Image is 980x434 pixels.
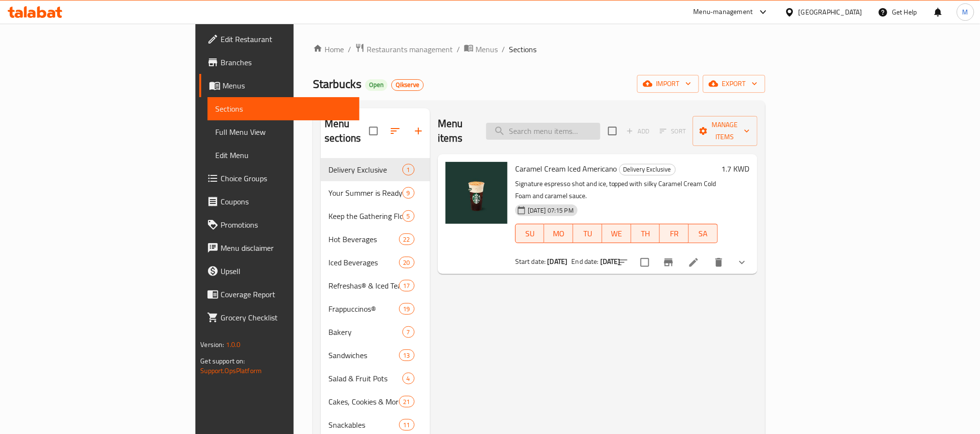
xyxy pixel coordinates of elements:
[328,233,399,245] span: Hot Beverages
[328,210,402,222] span: Keep the Gathering Flowing
[445,162,507,224] img: Caramel Cream Iced Americano
[321,344,430,367] div: Sandwiches13
[328,349,399,361] div: Sandwiches
[963,7,968,17] span: M
[328,326,402,338] span: Bakery
[464,43,498,56] a: Menus
[515,255,546,268] span: Start date:
[215,103,351,115] span: Sections
[400,235,414,244] span: 22
[321,274,430,297] div: Refreshas® & Iced Teas17
[328,164,402,175] span: Delivery Exclusive
[711,78,757,90] span: export
[400,397,414,406] span: 21
[199,213,359,236] a: Promotions
[515,178,718,202] p: Signature espresso shot and ice, topped with silky Caramel Cream Cold Foam and caramel sauce.
[635,252,655,273] span: Select to update
[221,33,351,45] span: Edit Restaurant
[544,224,573,243] button: MO
[600,255,621,268] b: [DATE]
[572,255,599,268] span: End date:
[200,355,245,367] span: Get support on:
[635,227,656,241] span: TH
[520,227,541,241] span: SU
[399,257,415,268] div: items
[321,390,430,413] div: Cakes, Cookies & More21
[199,167,359,190] a: Choice Groups
[730,251,754,274] button: show more
[400,258,414,267] span: 20
[321,367,430,390] div: Salad & Fruit Pots4
[321,181,430,204] div: Your Summer is Ready9
[384,119,407,143] span: Sort sections
[457,43,460,55] li: /
[363,121,384,141] span: Select all sections
[321,320,430,344] div: Bakery7
[700,119,750,143] span: Manage items
[199,28,359,51] a: Edit Restaurant
[355,43,453,56] a: Restaurants management
[365,81,387,89] span: Open
[199,260,359,283] a: Upsell
[660,224,689,243] button: FR
[403,165,414,174] span: 1
[221,173,351,184] span: Choice Groups
[221,289,351,300] span: Coverage Report
[515,161,617,176] span: Caramel Cream Iced Americano
[328,187,402,199] div: Your Summer is Ready
[221,57,351,68] span: Branches
[328,419,399,431] span: Snackables
[221,219,351,231] span: Promotions
[631,224,660,243] button: TH
[199,283,359,306] a: Coverage Report
[399,303,415,315] div: items
[548,227,569,241] span: MO
[573,224,602,243] button: TU
[637,75,699,93] button: import
[321,251,430,274] div: Iced Beverages20
[321,228,430,251] div: Hot Beverages22
[328,396,399,407] div: Cakes, Cookies & More
[328,303,399,315] span: Frappuccinos®
[223,80,351,91] span: Menus
[399,349,415,361] div: items
[619,164,676,175] div: Delivery Exclusive
[328,373,402,384] div: Salad & Fruit Pots
[602,121,623,141] span: Select section
[694,6,753,18] div: Menu-management
[400,281,414,290] span: 17
[328,257,399,268] span: Iced Beverages
[221,196,351,207] span: Coupons
[321,297,430,320] div: Frappuccinos®19
[399,233,415,245] div: items
[321,158,430,181] div: Delivery Exclusive1
[693,227,714,241] span: SA
[602,224,631,243] button: WE
[693,116,757,146] button: Manage items
[208,97,359,120] a: Sections
[645,78,691,90] span: import
[226,338,241,351] span: 1.0.0
[221,265,351,277] span: Upsell
[367,43,453,55] span: Restaurants management
[208,120,359,144] a: Full Menu View
[200,338,224,351] span: Version:
[199,306,359,329] a: Grocery Checklist
[799,7,862,17] div: [GEOGRAPHIC_DATA]
[199,51,359,74] a: Branches
[486,123,600,140] input: search
[736,257,748,268] svg: Show Choices
[475,43,498,55] span: Menus
[403,328,414,337] span: 7
[400,304,414,314] span: 19
[502,43,505,55] li: /
[664,227,685,241] span: FR
[221,242,351,254] span: Menu disclaimer
[402,326,415,338] div: items
[402,164,415,175] div: items
[402,373,415,384] div: items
